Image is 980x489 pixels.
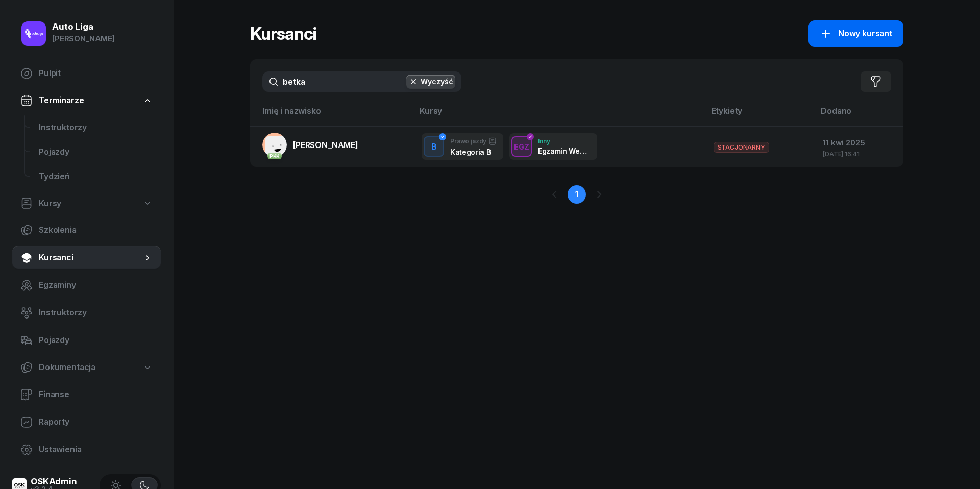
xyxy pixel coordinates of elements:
span: Raporty [39,415,153,429]
a: Pojazdy [31,140,161,164]
span: Tydzień [39,170,153,183]
div: OSKAdmin [31,477,77,486]
div: PKK [267,153,282,159]
div: Prawo jazdy [450,137,497,145]
span: Ustawienia [39,443,153,456]
span: Kursanci [39,251,142,264]
a: Raporty [12,410,161,434]
a: Instruktorzy [12,301,161,325]
a: Pojazdy [12,328,161,353]
a: Kursanci [12,246,161,270]
span: STACJONARNY [714,142,769,153]
div: Inny [538,138,591,144]
div: 11 kwi 2025 [823,136,895,150]
th: Dodano [815,104,903,126]
span: Pojazdy [39,334,153,347]
button: EGZ [511,136,532,157]
a: Szkolenia [12,218,161,242]
span: Pulpit [39,67,153,80]
a: Pulpit [12,61,161,86]
button: Wyczyść [406,75,455,89]
a: Terminarze [12,89,161,112]
div: Egzamin Wewnętrzny [538,146,591,155]
span: Pojazdy [39,145,153,159]
th: Imię i nazwisko [250,104,413,126]
div: EGZ [510,140,533,153]
span: Instruktorzy [39,306,153,320]
span: Terminarze [39,94,84,107]
div: [DATE] 16:41 [823,151,895,157]
div: Auto Liga [52,22,115,31]
h1: Kursanci [250,25,316,43]
a: Instruktorzy [31,115,161,140]
span: Egzaminy [39,279,153,292]
th: Etykiety [705,104,815,126]
a: Kursy [12,192,161,215]
a: Dokumentacja [12,356,161,379]
span: Szkolenia [39,224,153,237]
span: [PERSON_NAME] [293,140,358,150]
span: Nowy kursant [838,27,892,40]
div: Kategoria B [450,148,497,156]
span: Kursy [39,197,61,210]
a: Ustawienia [12,437,161,462]
a: Tydzień [31,164,161,189]
a: Nowy kursant [808,20,903,47]
a: PKK[PERSON_NAME] [262,133,358,157]
input: Szukaj [262,71,461,92]
div: [PERSON_NAME] [52,32,115,45]
div: B [427,138,441,156]
span: Finanse [39,388,153,401]
a: 1 [568,185,586,204]
span: Instruktorzy [39,121,153,134]
th: Kursy [413,104,705,126]
span: Dokumentacja [39,361,95,374]
a: Egzaminy [12,273,161,298]
button: B [424,136,444,157]
a: Finanse [12,382,161,407]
